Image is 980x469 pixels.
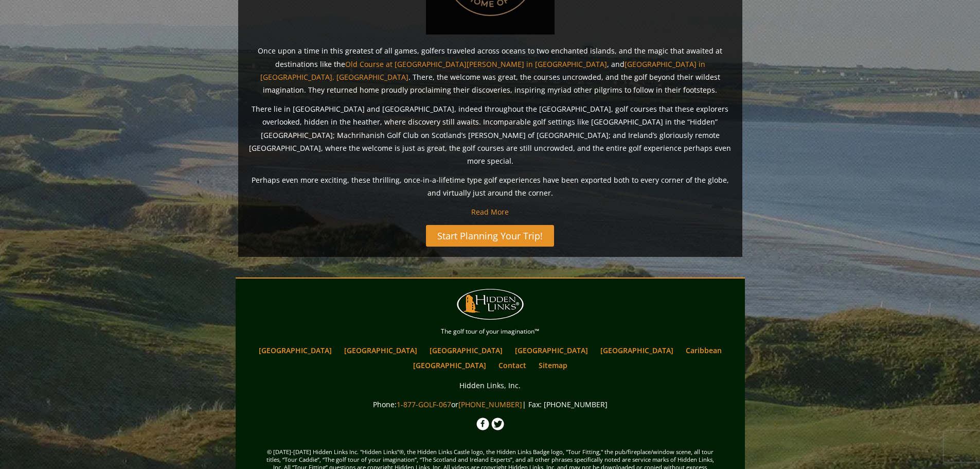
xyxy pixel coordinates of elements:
a: [GEOGRAPHIC_DATA] [339,343,422,358]
a: [GEOGRAPHIC_DATA] [408,358,491,373]
a: Start Planning Your Trip! [426,225,554,247]
p: Phone: or | Fax: [PHONE_NUMBER] [238,398,742,411]
p: There lie in [GEOGRAPHIC_DATA] and [GEOGRAPHIC_DATA], indeed throughout the [GEOGRAPHIC_DATA], go... [248,102,732,167]
img: Facebook [476,418,489,430]
p: The golf tour of your imagination™ [238,326,742,337]
p: Once upon a time in this greatest of all games, golfers traveled across oceans to two enchanted i... [248,44,732,96]
a: Contact [493,358,531,373]
a: [PHONE_NUMBER] [458,399,522,409]
a: [GEOGRAPHIC_DATA] in [GEOGRAPHIC_DATA], [GEOGRAPHIC_DATA] [260,59,705,82]
a: [GEOGRAPHIC_DATA] [510,343,593,358]
a: Old Course at [GEOGRAPHIC_DATA][PERSON_NAME] in [GEOGRAPHIC_DATA] [345,59,607,69]
p: Hidden Links, Inc. [238,379,742,392]
a: [GEOGRAPHIC_DATA] [254,343,337,358]
p: Perhaps even more exciting, these thrilling, once-in-a-lifetime type golf experiences have been e... [248,173,732,199]
a: Read More [471,207,509,217]
a: 1-877-GOLF-067 [397,399,451,409]
img: Twitter [491,418,504,430]
a: Caribbean [681,343,727,358]
a: Sitemap [533,358,573,373]
a: [GEOGRAPHIC_DATA] [595,343,679,358]
a: [GEOGRAPHIC_DATA] [424,343,508,358]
